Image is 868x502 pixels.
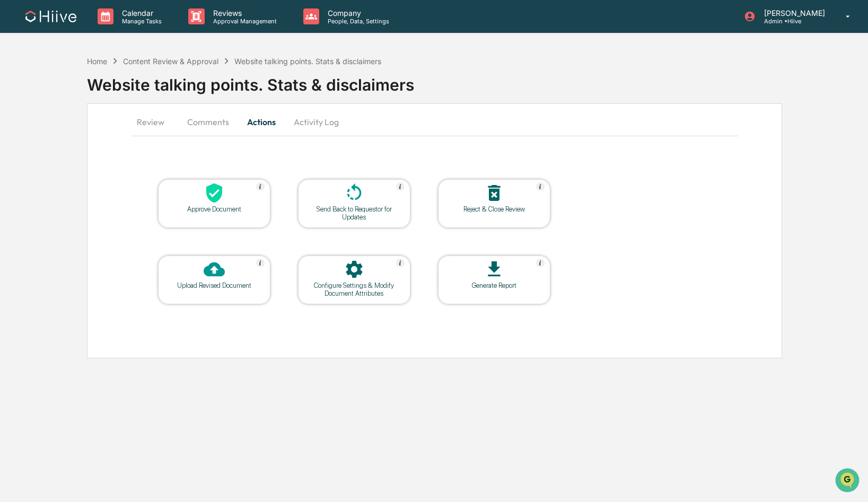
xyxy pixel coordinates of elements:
[256,259,265,267] img: Help
[11,81,30,100] img: 1746055101610-c473b297-6a78-478c-a979-82029cc54cd1
[306,205,402,221] div: Send Back to Requestor for Updates
[205,8,282,17] p: Reviews
[179,109,238,135] button: Comments
[446,205,542,213] div: Reject & Close Review
[77,135,85,143] div: 🗄️
[446,281,542,289] div: Generate Report
[756,8,830,17] p: [PERSON_NAME]
[21,154,67,164] span: Data Lookup
[11,135,19,143] div: 🖐️
[106,180,128,188] span: Pylon
[11,22,193,39] p: How can we help?
[256,182,265,191] img: Help
[180,84,193,97] button: Start new chat
[285,109,347,135] button: Activity Log
[36,81,174,92] div: Start new chat
[28,48,175,59] input: Clear
[396,259,405,267] img: Help
[36,92,134,100] div: We're available if you need us!
[536,182,545,191] img: Help
[396,182,405,191] img: Help
[319,8,394,17] p: Company
[6,129,73,148] a: 🖐️Preclearance
[238,109,285,135] button: Actions
[87,134,131,144] span: Attestations
[25,11,76,22] img: logo
[536,259,545,267] img: Help
[123,57,218,66] div: Content Review & Approval
[113,17,167,25] p: Manage Tasks
[21,134,68,144] span: Preclearance
[11,155,19,163] div: 🔎
[756,17,830,25] p: Admin • Hiive
[73,129,136,148] a: 🗄️Attestations
[87,67,868,94] div: Website talking points. Stats & disclaimers
[166,205,262,213] div: Approve Document
[205,17,282,25] p: Approval Management
[113,8,167,17] p: Calendar
[75,179,128,188] a: Powered byPylon
[234,57,381,66] div: Website talking points. Stats & disclaimers
[306,281,402,297] div: Configure Settings & Modify Document Attributes
[834,467,863,496] iframe: Open customer support
[319,17,394,25] p: People, Data, Settings
[131,109,179,135] button: Review
[131,109,739,135] div: secondary tabs example
[6,149,71,169] a: 🔎Data Lookup
[166,281,262,289] div: Upload Revised Document
[87,57,107,66] div: Home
